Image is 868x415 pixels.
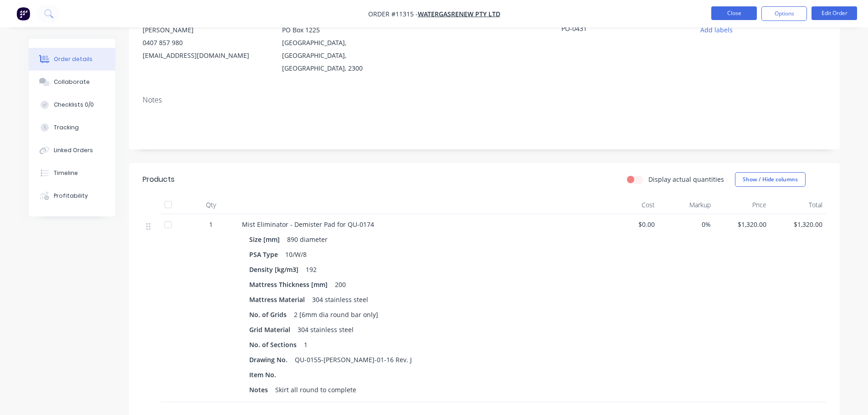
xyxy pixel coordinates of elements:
div: 200 [331,278,349,291]
div: Collaborate [54,78,90,86]
span: Mist Eliminator - Demister Pad for QU-0174 [242,220,374,229]
div: Density [kg/m3] [249,263,302,276]
div: Linked Orders [54,146,93,154]
div: 2 [6mm dia round bar only] [290,308,382,321]
div: PO-0431 [561,24,675,36]
label: Display actual quantities [648,174,724,184]
div: 890 diameter [283,233,331,246]
div: Order details [54,55,92,63]
div: 304 stainless steel [294,323,357,336]
div: Markup [658,196,714,214]
button: Order details [29,48,115,71]
div: 304 stainless steel [308,293,372,306]
button: Profitability [29,184,115,207]
div: PO Box 1225 [282,24,407,36]
span: 0% [662,220,711,229]
div: Grid Material [249,323,294,336]
div: [PERSON_NAME] [143,24,267,36]
div: Item No. [249,368,280,381]
span: 1 [209,220,213,229]
div: Cost [603,196,659,214]
div: 0407 857 980 [143,36,267,49]
div: [PERSON_NAME]0407 857 980[EMAIL_ADDRESS][DOMAIN_NAME] [143,24,267,62]
button: Close [711,6,757,20]
button: Checklists 0/0 [29,93,115,116]
div: Size [mm] [249,233,283,246]
div: PO Box 1225[GEOGRAPHIC_DATA], [GEOGRAPHIC_DATA], [GEOGRAPHIC_DATA], 2300 [282,24,407,75]
div: Timeline [54,169,78,177]
div: [EMAIL_ADDRESS][DOMAIN_NAME] [143,49,267,62]
img: Factory [16,7,30,20]
div: Checklists 0/0 [54,101,94,109]
div: Products [143,174,175,185]
a: WaterGasRenew Pty Ltd [418,10,500,18]
button: Add labels [696,24,738,36]
button: Timeline [29,162,115,184]
span: $0.00 [606,220,655,229]
div: Mattress Thickness [mm] [249,278,331,291]
span: $1,320.00 [774,220,822,229]
div: Skirt all round to complete [272,383,360,396]
div: Price [714,196,770,214]
div: QU-0155-[PERSON_NAME]-01-16 Rev. J [291,353,416,366]
button: Edit Order [812,6,857,20]
div: Notes [249,383,272,396]
span: Order #11315 - [368,10,418,18]
div: Total [770,196,826,214]
div: [GEOGRAPHIC_DATA], [GEOGRAPHIC_DATA], [GEOGRAPHIC_DATA], 2300 [282,36,407,75]
button: Collaborate [29,71,115,93]
div: 1 [300,338,311,351]
div: Qty [184,196,238,214]
div: Mattress Material [249,293,308,306]
button: Tracking [29,116,115,139]
button: Show / Hide columns [735,172,806,187]
div: Notes [143,96,826,104]
div: 192 [302,263,320,276]
button: Options [761,6,807,21]
div: Tracking [54,123,79,132]
div: No. of Sections [249,338,300,351]
button: Linked Orders [29,139,115,162]
div: Profitability [54,192,88,200]
div: PSA Type [249,248,282,261]
div: No. of Grids [249,308,290,321]
span: $1,320.00 [718,220,767,229]
div: Drawing No. [249,353,291,366]
div: 10/W/8 [282,248,310,261]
